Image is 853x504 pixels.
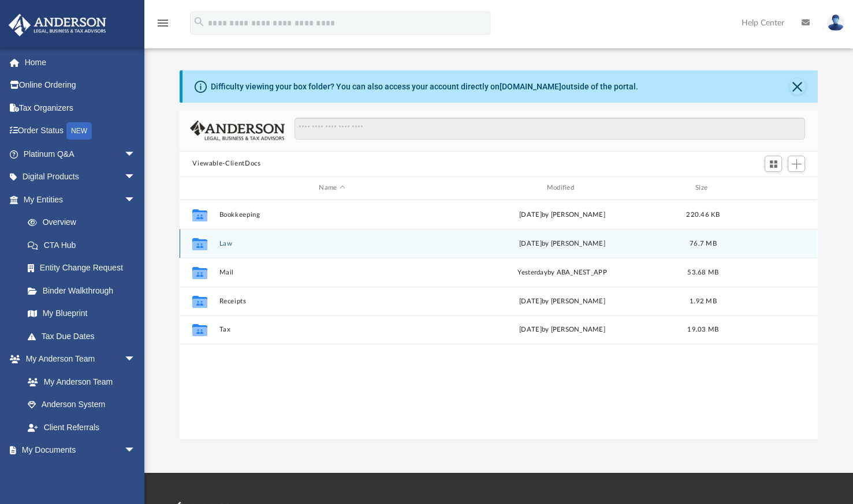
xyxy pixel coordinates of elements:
[219,326,445,333] button: Tax
[180,200,817,439] div: grid
[5,14,110,36] img: Anderson Advisors Platinum Portal
[16,393,147,416] a: Anderson System
[211,81,638,93] div: Difficulty viewing your box folder? You can also access your account directly on outside of the p...
[219,298,445,305] button: Receipts
[16,234,153,257] a: CTA Hub
[8,348,147,371] a: My Anderson Teamarrow_drop_down
[16,279,153,302] a: Binder Walkthrough
[192,159,260,169] button: Viewable-ClientDocs
[680,183,727,193] div: Size
[8,96,153,119] a: Tax Organizers
[450,238,675,249] div: [DATE] by [PERSON_NAME]
[827,14,844,31] img: User Pic
[690,298,717,304] span: 1.92 MB
[8,166,153,189] a: Digital Productsarrow_drop_down
[732,183,813,193] div: id
[8,142,153,166] a: Platinum Q&Aarrow_drop_down
[500,82,561,91] a: [DOMAIN_NAME]
[124,439,147,462] span: arrow_drop_down
[219,211,445,219] button: Bookkeeping
[449,183,675,193] div: Modified
[690,240,717,246] span: 76.7 MB
[688,269,719,275] span: 53.68 MB
[450,296,675,306] div: [DATE] by [PERSON_NAME]
[8,439,147,462] a: My Documentsarrow_drop_down
[765,156,782,172] button: Switch to Grid View
[295,118,805,140] input: Search files and folders
[8,188,153,211] a: My Entitiesarrow_drop_down
[156,22,170,30] a: menu
[16,302,147,325] a: My Blueprint
[8,51,153,74] a: Home
[450,209,675,220] div: [DATE] by [PERSON_NAME]
[518,269,547,275] span: yesterday
[219,240,445,247] button: Law
[687,211,720,217] span: 220.46 KB
[450,325,675,335] div: [DATE] by [PERSON_NAME]
[16,461,141,484] a: Box
[789,78,806,95] button: Close
[16,257,153,280] a: Entity Change Request
[688,326,719,333] span: 19.03 MB
[124,166,147,189] span: arrow_drop_down
[156,16,170,30] i: menu
[16,325,153,348] a: Tax Due Dates
[124,142,147,166] span: arrow_drop_down
[16,416,147,439] a: Client Referrals
[450,267,675,277] div: by ABA_NEST_APP
[8,119,153,143] a: Order StatusNEW
[193,16,206,28] i: search
[124,348,147,371] span: arrow_drop_down
[16,370,141,393] a: My Anderson Team
[219,269,445,276] button: Mail
[124,188,147,212] span: arrow_drop_down
[16,211,153,234] a: Overview
[8,74,153,97] a: Online Ordering
[788,156,805,172] button: Add
[185,183,214,193] div: id
[66,122,92,140] div: NEW
[219,183,445,193] div: Name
